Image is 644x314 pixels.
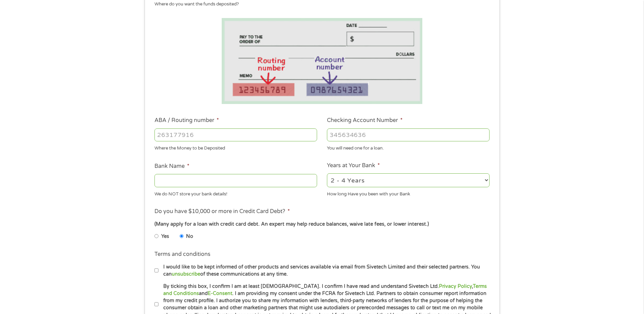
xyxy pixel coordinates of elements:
div: How long Have you been with your Bank [327,188,490,197]
label: Years at Your Bank [327,162,380,169]
a: unsubscribe [172,271,200,277]
div: Where do you want the funds deposited? [154,1,484,8]
label: Yes [161,233,169,240]
div: We do NOT store your bank details! [154,188,317,197]
label: Terms and conditions [154,251,210,258]
label: I would like to be kept informed of other products and services available via email from Sivetech... [159,263,492,278]
a: Terms and Conditions [163,283,487,296]
div: Where the Money to be Deposited [154,143,317,152]
label: ABA / Routing number [154,117,219,124]
a: Privacy Policy [439,283,472,289]
label: Do you have $10,000 or more in Credit Card Debt? [154,208,290,215]
label: No [186,233,193,240]
div: (Many apply for a loan with credit card debt. An expert may help reduce balances, waive late fees... [154,221,489,228]
a: E-Consent [208,291,232,296]
img: Routing number location [222,18,423,104]
input: 345634636 [327,128,490,141]
input: 263177916 [154,128,317,141]
label: Checking Account Number [327,117,403,124]
label: Bank Name [154,163,189,170]
div: You will need one for a loan. [327,143,490,152]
